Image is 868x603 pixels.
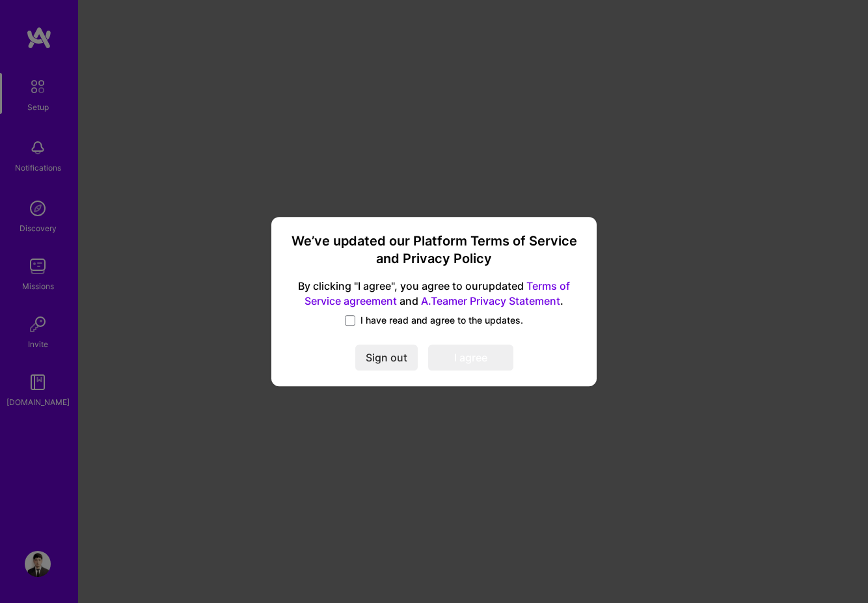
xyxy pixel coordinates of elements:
span: By clicking "I agree", you agree to our updated and . [287,279,581,309]
button: Sign out [355,344,418,371]
span: I have read and agree to the updates. [360,314,523,327]
a: A.Teamer Privacy Statement [421,294,560,307]
button: I agree [428,344,513,371]
a: Terms of Service agreement [305,279,570,307]
h3: We’ve updated our Platform Terms of Service and Privacy Policy [287,232,581,268]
